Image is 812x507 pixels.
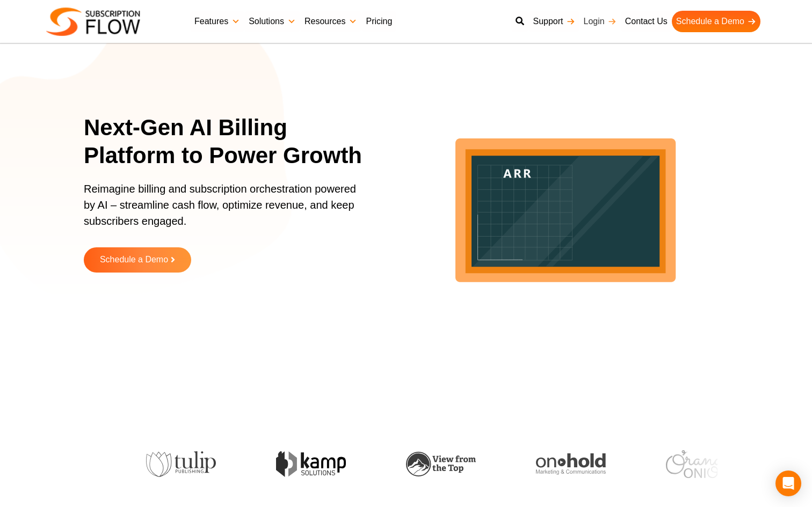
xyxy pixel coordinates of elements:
a: Resources [300,11,361,32]
img: view-from-the-top [406,452,476,477]
img: kamp-solution [276,451,346,476]
a: Solutions [244,11,300,32]
a: Features [190,11,244,32]
p: Reimagine billing and subscription orchestration powered by AI – streamline cash flow, optimize r... [84,181,363,240]
a: Schedule a Demo [84,247,191,273]
img: onhold-marketing [536,453,606,475]
div: Open Intercom Messenger [775,471,801,496]
a: Login [579,11,621,32]
a: Support [528,11,579,32]
h1: Next-Gen AI Billing Platform to Power Growth [84,114,376,170]
span: Schedule a Demo [100,255,168,264]
a: Pricing [361,11,396,32]
img: Subscriptionflow [46,8,140,36]
a: Contact Us [621,11,672,32]
a: Schedule a Demo [672,11,760,32]
img: tulip-publishing [146,451,216,477]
